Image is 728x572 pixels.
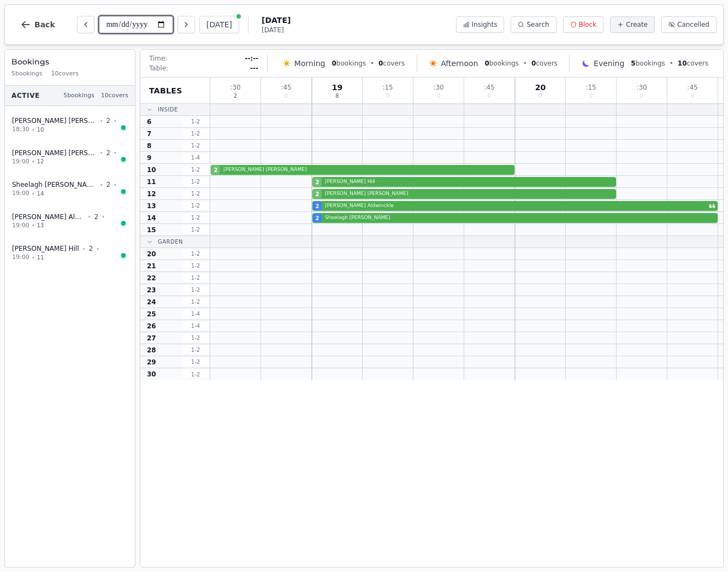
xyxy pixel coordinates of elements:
[37,221,44,229] span: 13
[182,298,209,306] span: 1 - 2
[11,56,128,67] h3: Bookings
[12,221,29,231] span: 19:00
[214,166,218,174] span: 2
[636,84,647,91] span: : 30
[102,213,105,221] span: •
[585,84,596,91] span: : 15
[100,181,103,189] span: •
[182,346,209,354] span: 1 - 2
[441,58,478,69] span: Afternoon
[12,180,97,189] span: Sheelagh [PERSON_NAME]
[12,253,29,262] span: 19:00
[147,178,156,186] span: 11
[147,370,156,379] span: 30
[11,11,64,38] button: Back
[631,59,665,68] span: bookings
[147,129,151,138] span: 7
[631,60,635,67] span: 5
[182,250,209,258] span: 1 - 2
[12,116,97,125] span: [PERSON_NAME] [PERSON_NAME]
[332,84,342,91] span: 19
[114,149,117,157] span: •
[433,84,443,91] span: : 30
[5,238,135,268] button: [PERSON_NAME] Hill•2•19:00•11
[182,214,209,222] span: 1 - 2
[182,141,209,150] span: 1 - 2
[223,166,514,174] span: [PERSON_NAME] [PERSON_NAME]
[147,274,156,282] span: 22
[147,202,156,210] span: 13
[285,93,288,99] span: 0
[661,16,717,33] button: Cancelled
[147,117,151,126] span: 6
[335,93,339,99] span: 8
[5,143,135,173] button: [PERSON_NAME] [PERSON_NAME]•2•19:00•12
[182,262,209,270] span: 1 - 2
[147,346,156,355] span: 28
[245,54,258,63] span: --:--
[106,116,110,125] span: 2
[5,110,135,140] button: [PERSON_NAME] [PERSON_NAME]•2•18:30•10
[77,16,94,33] button: Previous day
[100,117,103,125] span: •
[610,16,655,33] button: Create
[147,262,156,270] span: 21
[535,84,546,91] span: 20
[32,253,35,262] span: •
[484,59,518,68] span: bookings
[182,202,209,210] span: 1 - 2
[114,117,117,125] span: •
[88,213,91,221] span: •
[147,322,156,331] span: 26
[594,58,624,69] span: Evening
[488,93,491,99] span: 0
[82,245,86,253] span: •
[32,126,35,134] span: •
[147,286,156,294] span: 23
[678,59,708,68] span: covers
[316,214,319,222] span: 2
[182,274,209,282] span: 1 - 2
[149,64,168,73] span: Table:
[538,93,542,99] span: 0
[325,178,616,186] span: [PERSON_NAME] Hill
[32,190,35,198] span: •
[262,15,291,26] span: [DATE]
[386,93,389,99] span: 0
[34,21,55,28] span: Back
[677,20,709,29] span: Cancelled
[12,189,29,198] span: 19:00
[626,20,648,29] span: Create
[230,84,240,91] span: : 30
[589,93,593,99] span: 0
[182,190,209,198] span: 1 - 2
[182,178,209,186] span: 1 - 2
[32,221,35,229] span: •
[12,244,79,253] span: [PERSON_NAME] Hill
[511,16,556,33] button: Search
[51,69,79,79] span: 10 covers
[106,149,110,157] span: 2
[147,166,156,174] span: 10
[563,16,603,33] button: Block
[250,64,258,73] span: ---
[37,190,44,198] span: 14
[456,16,505,33] button: Insights
[709,203,715,209] svg: Customer message
[32,157,35,166] span: •
[5,174,135,204] button: Sheelagh [PERSON_NAME]•2•19:00•14
[526,20,549,29] span: Search
[147,141,151,150] span: 8
[94,213,98,221] span: 2
[182,334,209,342] span: 1 - 2
[294,58,325,69] span: Morning
[147,250,156,258] span: 20
[158,238,183,246] span: Garden
[687,84,697,91] span: : 45
[579,20,596,29] span: Block
[147,226,156,234] span: 15
[182,154,209,162] span: 1 - 4
[182,358,209,366] span: 1 - 2
[158,105,178,114] span: Inside
[108,214,115,220] svg: Customer message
